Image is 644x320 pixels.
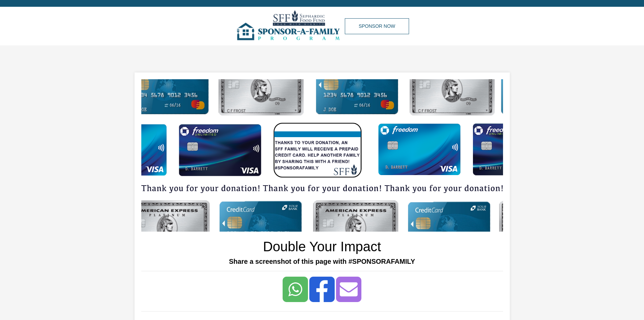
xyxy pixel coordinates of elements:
a: Share to Email [336,277,361,302]
a: Sponsor Now [345,18,409,34]
h1: Double Your Impact [263,238,381,255]
img: img [141,79,503,232]
a: Share to Facebook [309,277,335,302]
img: img [235,7,345,45]
h5: Share a screenshot of this page with #SPONSORAFAMILY [141,257,503,265]
a: Share to <span class="translation_missing" title="translation missing: en.social_share_button.wha... [283,277,308,302]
